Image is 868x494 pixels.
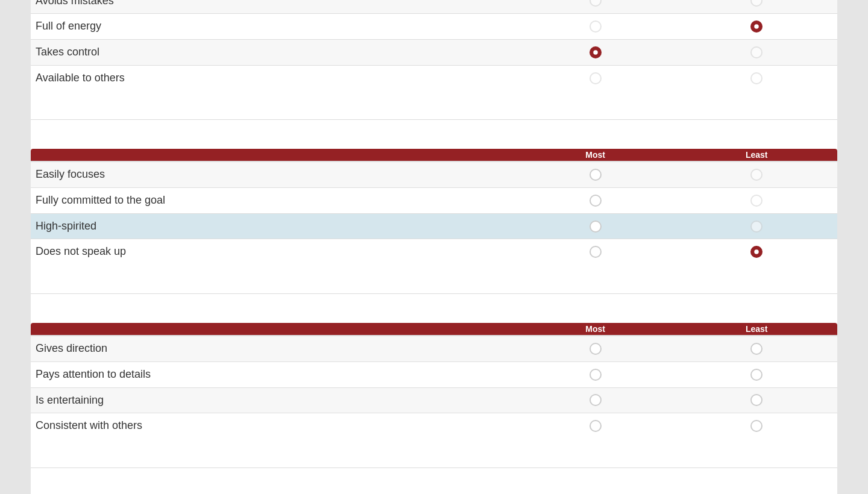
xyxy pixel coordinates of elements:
[31,361,515,387] td: Pays attention to details
[31,65,515,90] td: Available to others
[31,213,515,239] td: High-spirited
[31,188,515,214] td: Fully committed to the goal
[31,336,515,361] td: Gives direction
[31,387,515,413] td: Is entertaining
[31,161,515,187] td: Easily focuses
[676,323,837,336] th: Least
[31,39,515,65] td: Takes control
[515,149,676,161] th: Most
[676,149,837,161] th: Least
[31,14,515,40] td: Full of energy
[31,413,515,439] td: Consistent with others
[515,323,676,336] th: Most
[31,239,515,264] td: Does not speak up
